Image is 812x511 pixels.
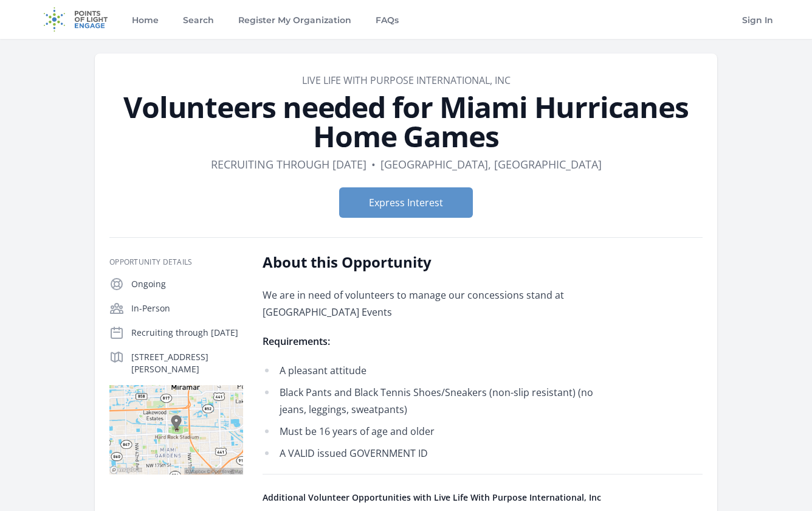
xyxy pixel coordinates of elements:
p: Ongoing [131,278,243,290]
dd: [GEOGRAPHIC_DATA], [GEOGRAPHIC_DATA] [380,156,602,173]
div: • [371,156,376,173]
h3: Opportunity Details [109,257,243,267]
p: [STREET_ADDRESS][PERSON_NAME] [131,351,243,375]
li: A pleasant attitude [263,362,618,379]
p: Recruiting through [DATE] [131,327,243,339]
button: Express Interest [339,187,473,218]
h4: Additional Volunteer Opportunities with Live Life With Purpose International, Inc [263,492,703,504]
h2: About this Opportunity [263,252,618,272]
li: Must be 16 years of age and older [263,423,618,440]
li: Black Pants and Black Tennis Shoes/Sneakers (non-slip resistant) (no jeans, leggings, sweatpants) [263,384,618,418]
p: We are in need of volunteers to manage our concessions stand at [GEOGRAPHIC_DATA] Events [263,287,618,321]
h1: Volunteers needed for Miami Hurricanes Home Games [109,92,703,151]
strong: Requirements: [263,335,330,348]
dd: Recruiting through [DATE] [211,156,366,173]
p: In-Person [131,302,243,315]
a: Live Life With Purpose International, Inc [302,74,511,87]
li: A VALID issued GOVERNMENT ID [263,445,618,462]
img: Map [109,385,243,474]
